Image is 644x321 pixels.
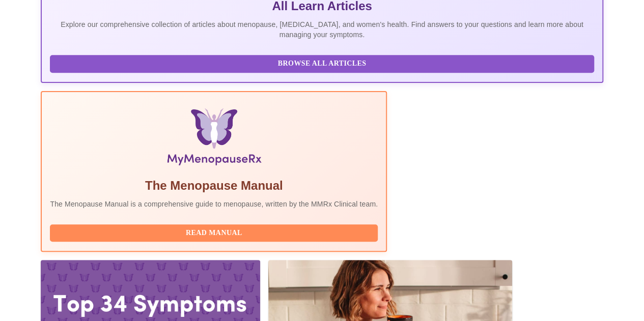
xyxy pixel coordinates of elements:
[50,55,594,73] button: Browse All Articles
[50,199,378,209] p: The Menopause Manual is a comprehensive guide to menopause, written by the MMRx Clinical team.
[60,227,368,240] span: Read Manual
[60,57,583,70] span: Browse All Articles
[50,178,378,194] h5: The Menopause Manual
[50,59,596,67] a: Browse All Articles
[50,224,378,242] button: Read Manual
[102,108,326,169] img: Menopause Manual
[50,228,380,237] a: Read Manual
[50,19,594,40] p: Explore our comprehensive collection of articles about menopause, [MEDICAL_DATA], and women's hea...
